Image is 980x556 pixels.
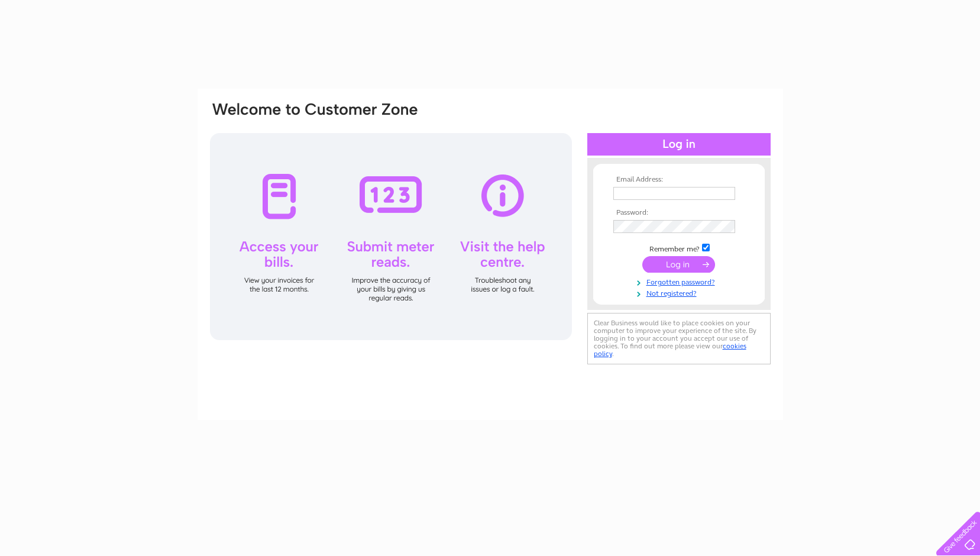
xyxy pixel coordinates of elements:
td: Remember me? [610,242,748,254]
div: Clear Business would like to place cookies on your computer to improve your experience of the sit... [587,313,771,364]
a: Not registered? [613,287,748,298]
a: cookies policy [594,342,746,358]
th: Password: [610,209,748,217]
input: Submit [642,256,715,273]
a: Forgotten password? [613,276,748,287]
th: Email Address: [610,176,748,184]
